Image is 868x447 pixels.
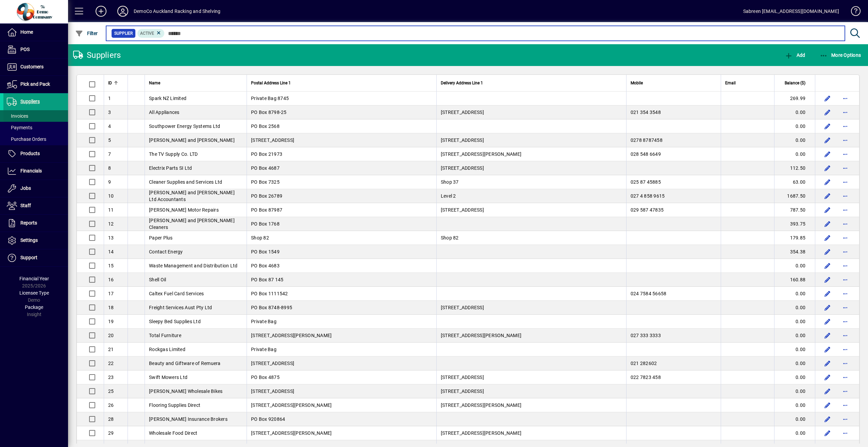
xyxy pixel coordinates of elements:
[774,398,815,412] td: 0.00
[3,24,68,41] a: Home
[822,135,833,146] button: Edit
[20,185,31,191] span: Jobs
[840,121,851,132] button: More options
[149,416,228,422] span: [PERSON_NAME] Insurance Brokers
[840,372,851,383] button: More options
[840,177,851,187] button: More options
[3,215,68,232] a: Reports
[75,31,98,36] span: Filter
[631,79,717,87] div: Mobile
[774,315,815,329] td: 0.00
[251,375,280,380] span: PO Box 4875
[840,344,851,355] button: More options
[3,197,68,214] a: Staff
[20,151,40,156] span: Products
[251,416,285,422] span: PO Box 920864
[108,402,114,408] span: 26
[631,361,657,366] span: 021 282602
[137,29,165,38] mat-chip: Activation Status: Active
[840,232,851,243] button: More options
[774,384,815,398] td: 0.00
[108,137,111,143] span: 5
[822,372,833,383] button: Edit
[822,316,833,327] button: Edit
[441,207,484,213] span: [STREET_ADDRESS]
[631,375,661,380] span: 022 7823 458
[149,249,183,254] span: Contact Energy
[840,107,851,118] button: More options
[108,291,114,296] span: 17
[149,291,204,296] span: Caltex Fuel Card Services
[840,428,851,438] button: More options
[251,305,292,310] span: PO Box 8748-8995
[774,370,815,384] td: 0.00
[134,6,220,17] div: DemoCo Auckland Racking and Shelving
[251,137,294,143] span: [STREET_ADDRESS]
[441,79,483,87] span: Delivery Address Line 1
[3,59,68,76] a: Customers
[112,5,134,17] button: Profile
[149,79,160,87] span: Name
[822,428,833,438] button: Edit
[822,358,833,369] button: Edit
[774,161,815,175] td: 112.50
[840,93,851,104] button: More options
[149,235,173,241] span: Paper Plus
[25,304,43,310] span: Package
[108,375,114,380] span: 23
[149,305,212,310] span: Freight Services Aust Pty Ltd
[631,193,665,199] span: 027 4 858 9615
[149,388,222,394] span: [PERSON_NAME] Wholesale Bikes
[3,133,68,145] a: Purchase Orders
[441,402,521,408] span: [STREET_ADDRESS][PERSON_NAME]
[251,207,282,213] span: PO Box 87987
[774,189,815,203] td: 1687.50
[822,163,833,173] button: Edit
[251,235,269,241] span: Shop 82
[3,41,68,58] a: POS
[631,179,661,185] span: 025 87 45885
[822,232,833,243] button: Edit
[840,316,851,327] button: More options
[108,416,114,422] span: 28
[840,386,851,397] button: More options
[441,151,521,157] span: [STREET_ADDRESS][PERSON_NAME]
[441,235,459,241] span: Shop 82
[108,96,111,101] span: 1
[840,414,851,425] button: More options
[73,50,121,61] div: Suppliers
[774,301,815,315] td: 0.00
[441,305,484,310] span: [STREET_ADDRESS]
[441,137,484,143] span: [STREET_ADDRESS]
[108,79,123,87] div: ID
[774,119,815,133] td: 0.00
[3,76,68,93] a: Pick and Pack
[822,204,833,215] button: Edit
[822,414,833,425] button: Edit
[149,218,235,230] span: [PERSON_NAME] and [PERSON_NAME] Cleaners
[20,47,30,52] span: POS
[822,191,833,201] button: Edit
[774,133,815,147] td: 0.00
[20,203,31,208] span: Staff
[149,96,186,101] span: Spark NZ Limited
[774,426,815,440] td: 0.00
[251,249,280,254] span: PO Box 1549
[783,49,807,61] button: Add
[251,165,280,171] span: PO Box 4687
[3,163,68,180] a: Financials
[631,79,643,87] span: Mobile
[840,330,851,341] button: More options
[7,113,28,119] span: Invoices
[774,217,815,231] td: 393.75
[108,361,114,366] span: 22
[149,190,235,202] span: [PERSON_NAME] and [PERSON_NAME] Ltd Accountants
[822,218,833,229] button: Edit
[822,93,833,104] button: Edit
[149,165,192,171] span: Electrix Parts SI Ltd
[840,400,851,411] button: More options
[7,125,32,130] span: Payments
[251,430,332,436] span: [STREET_ADDRESS][PERSON_NAME]
[73,27,100,39] button: Filter
[251,123,280,129] span: PO Box 2568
